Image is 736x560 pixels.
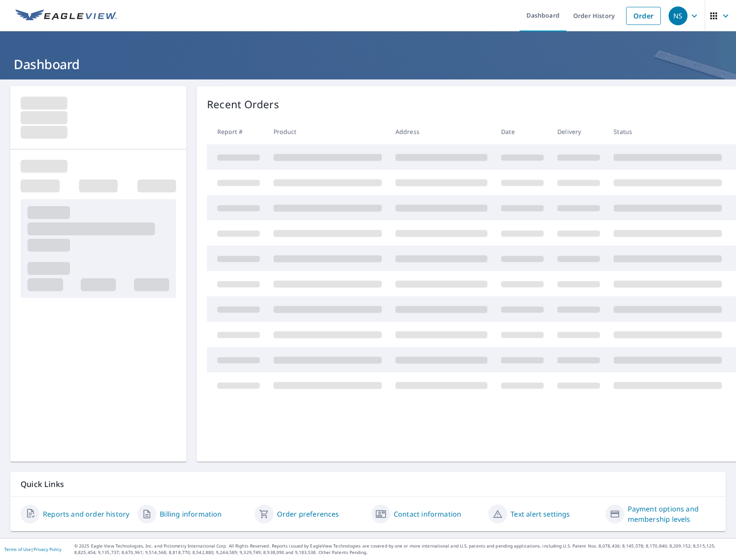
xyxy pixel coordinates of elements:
img: EV Logo [15,9,117,22]
p: | [4,547,61,552]
th: Product [267,119,389,144]
a: Text alert settings [511,509,570,519]
a: Order [626,7,661,25]
h1: Dashboard [10,55,726,73]
a: Order preferences [277,509,339,519]
a: Privacy Policy [33,546,61,552]
a: Terms of Use [4,546,31,552]
a: Billing information [160,509,222,519]
th: Date [494,119,550,144]
p: © 2025 Eagle View Technologies, Inc. and Pictometry International Corp. All Rights Reserved. Repo... [74,543,732,556]
th: Delivery [550,119,607,144]
th: Status [607,119,729,144]
a: Reports and order history [43,509,129,519]
a: Payment options and membership levels [628,504,715,524]
th: Address [389,119,494,144]
th: Report # [207,119,267,144]
a: Contact information [394,509,461,519]
p: Recent Orders [207,97,279,112]
p: Quick Links [21,479,715,490]
div: NS [669,6,687,25]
